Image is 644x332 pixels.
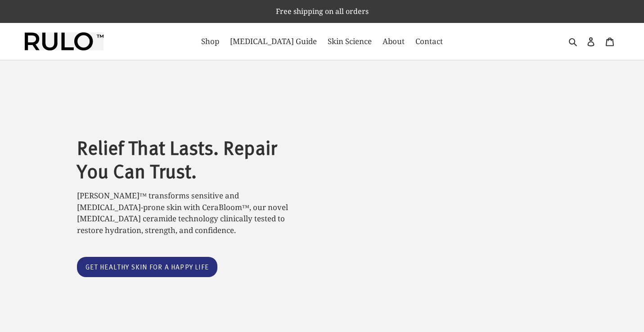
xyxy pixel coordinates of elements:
[197,34,224,49] a: Shop
[415,36,443,47] span: Contact
[411,34,447,49] a: Contact
[383,36,405,47] span: About
[77,190,306,236] p: [PERSON_NAME]™ transforms sensitive and [MEDICAL_DATA]-prone skin with CeraBloom™, our novel [MED...
[230,36,317,47] span: [MEDICAL_DATA] Guide
[201,36,219,47] span: Shop
[328,36,372,47] span: Skin Science
[323,34,376,49] a: Skin Science
[378,34,409,49] a: About
[25,32,104,50] img: Rulo™ Skin
[77,257,218,277] a: Get healthy skin for a happy life: Catalog
[225,34,321,49] a: [MEDICAL_DATA] Guide
[77,135,306,182] h2: Relief That Lasts. Repair You Can Trust.
[1,1,643,22] p: Free shipping on all orders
